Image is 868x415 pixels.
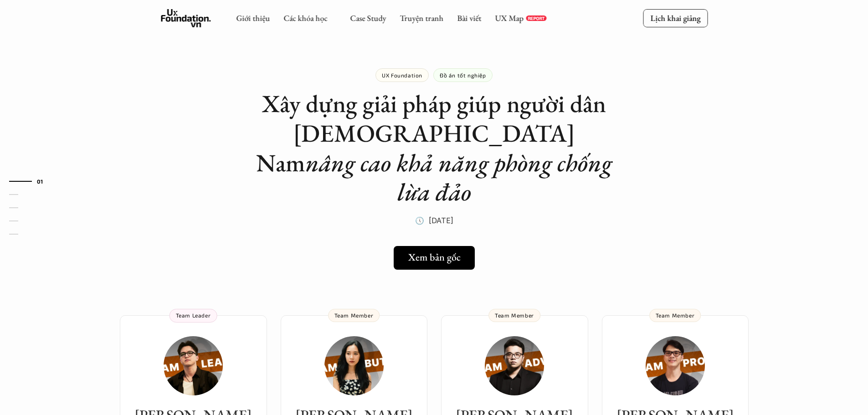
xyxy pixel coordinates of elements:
[526,15,546,21] a: REPORT
[457,13,481,23] a: Bài viết
[650,13,700,23] p: Lịch khai giảng
[350,13,386,23] a: Case Study
[495,312,534,318] p: Team Member
[400,13,443,23] a: Truyện tranh
[408,251,461,263] h5: Xem bản gốc
[382,72,422,78] p: UX Foundation
[334,312,374,318] p: Team Member
[283,13,327,23] a: Các khóa học
[643,9,708,27] a: Lịch khai giảng
[528,15,544,21] p: REPORT
[9,176,52,187] a: 01
[415,214,453,227] p: 🕔 [DATE]
[176,312,211,318] p: Team Leader
[37,178,43,184] strong: 01
[394,246,475,270] a: Xem bản gốc
[656,312,695,318] p: Team Member
[236,13,270,23] a: Giới thiệu
[252,89,616,207] h1: Xây dựng giải pháp giúp người dân [DEMOGRAPHIC_DATA] Nam
[495,13,524,23] a: UX Map
[305,147,617,208] em: nâng cao khả năng phòng chống lừa đảo
[440,72,486,78] p: Đồ án tốt nghiệp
